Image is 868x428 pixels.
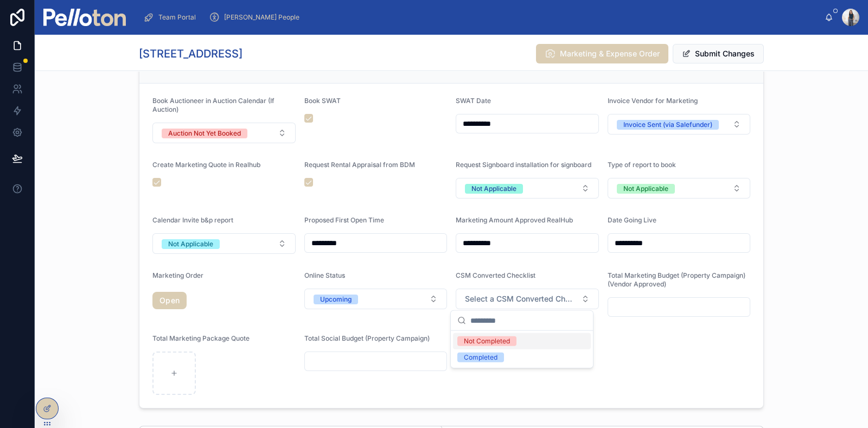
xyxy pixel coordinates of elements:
[536,44,668,63] button: Marketing & Expense Order
[456,178,599,199] button: Select Button
[464,336,510,346] div: Not Completed
[623,184,668,194] div: Not Applicable
[608,271,745,288] span: Total Marketing Budget (Property Campaign) (Vendor Approved)
[456,289,599,309] button: Select Button
[560,48,660,59] span: Marketing & Expense Order
[140,8,203,27] a: Team Portal
[304,216,384,224] span: Proposed First Open Time
[152,97,275,113] span: Book Auctioneer in Auction Calendar (If Auction)
[608,216,656,224] span: Date Going Live
[304,271,345,279] span: Online Status
[304,334,430,342] span: Total Social Budget (Property Campaign)
[608,161,676,169] span: Type of report to book
[158,13,196,22] span: Team Portal
[456,97,491,105] span: SWAT Date
[152,233,296,254] button: Select Button
[471,184,516,194] div: Not Applicable
[673,44,764,63] button: Submit Changes
[304,161,415,169] span: Request Rental Appraisal from BDM
[168,129,241,138] div: Auction Not Yet Booked
[464,353,497,362] div: Completed
[152,271,203,279] span: Marketing Order
[152,292,187,309] a: Open
[135,5,825,29] div: scrollable content
[623,120,712,130] div: Invoice Sent (via Salefunder)
[451,331,593,368] div: Suggestions
[608,114,751,135] button: Select Button
[608,178,751,199] button: Select Button
[304,289,448,309] button: Select Button
[456,271,535,279] span: CSM Converted Checklist
[456,216,573,224] span: Marketing Amount Approved RealHub
[152,123,296,143] button: Select Button
[456,161,591,169] span: Request Signboard installation for signboard
[224,13,299,22] span: [PERSON_NAME] People
[152,334,250,342] span: Total Marketing Package Quote
[206,8,307,27] a: [PERSON_NAME] People
[43,9,126,26] img: App logo
[139,46,242,61] h1: [STREET_ADDRESS]
[304,97,341,105] span: Book SWAT
[608,97,698,105] span: Invoice Vendor for Marketing
[152,216,233,224] span: Calendar Invite b&p report
[168,239,213,249] div: Not Applicable
[152,161,260,169] span: Create Marketing Quote in Realhub
[320,295,352,304] div: Upcoming
[465,293,577,304] span: Select a CSM Converted Checklist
